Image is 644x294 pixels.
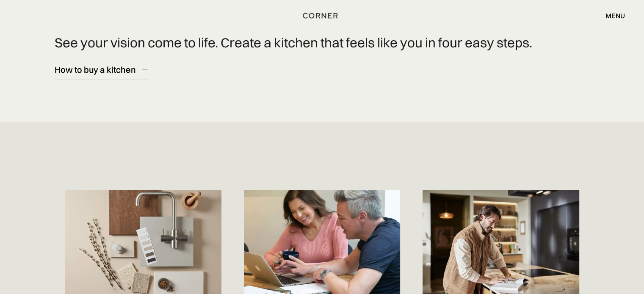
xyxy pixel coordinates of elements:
img: A man is looking through a catalog with an amusing expression on his kitchen [423,190,579,294]
div: How to buy a kitchen [55,64,136,75]
a: How to buy a kitchen [55,59,148,80]
div: menu [605,12,625,19]
a: home [300,10,344,21]
img: A man and a woman are looking at something on their laptop and smiling [244,190,401,294]
img: Samples of materials for countertop and cabinets, colors of paint, a tap [65,190,221,294]
p: See your vision come to life. Create a kitchen that feels like you in four easy steps. [55,35,590,51]
div: menu [597,8,625,23]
